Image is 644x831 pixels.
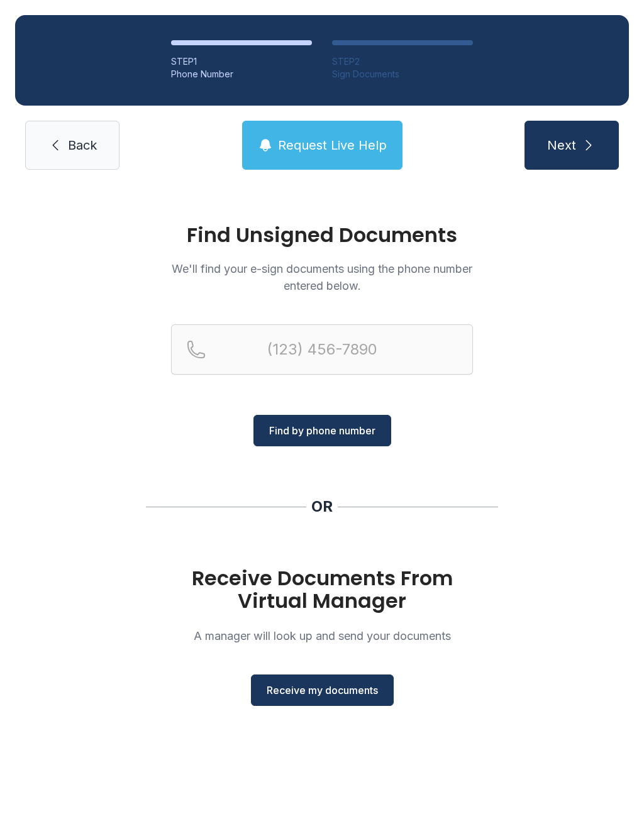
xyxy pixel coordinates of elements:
p: We'll find your e-sign documents using the phone number entered below. [171,260,473,294]
span: Receive my documents [267,683,378,698]
div: STEP 1 [171,55,312,68]
input: Reservation phone number [171,324,473,375]
span: Next [547,136,576,154]
div: Sign Documents [332,68,473,80]
div: Phone Number [171,68,312,80]
div: STEP 2 [332,55,473,68]
p: A manager will look up and send your documents [171,627,473,644]
span: Back [68,136,97,154]
span: Find by phone number [269,423,375,438]
div: OR [311,497,333,517]
span: Request Live Help [278,136,387,154]
h1: Find Unsigned Documents [171,225,473,245]
h1: Receive Documents From Virtual Manager [171,567,473,612]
